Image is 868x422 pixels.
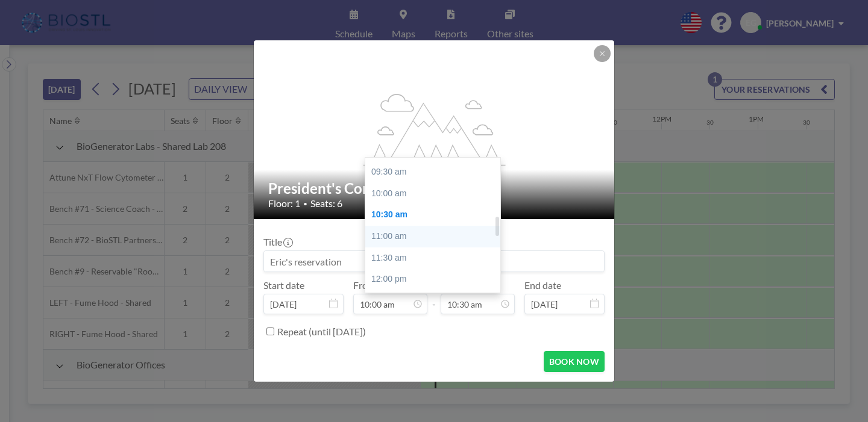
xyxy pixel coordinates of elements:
[310,197,342,209] span: Seats: 6
[365,183,500,205] div: 10:00 am
[365,290,500,312] div: 12:30 pm
[353,279,376,291] label: From
[263,236,292,248] label: Title
[264,251,604,272] input: Eric's reservation
[365,268,500,290] div: 12:00 pm
[268,179,601,197] h2: President's Conference Room - 109
[363,93,506,165] g: flex-grow: 1.2;
[365,226,500,247] div: 11:00 am
[365,247,500,269] div: 11:30 am
[365,204,500,226] div: 10:30 am
[544,351,605,372] button: BOOK NOW
[365,161,500,183] div: 09:30 am
[263,279,304,291] label: Start date
[432,284,436,310] span: -
[268,197,300,209] span: Floor: 1
[277,326,366,338] label: Repeat (until [DATE])
[303,199,307,208] span: •
[524,279,561,291] label: End date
